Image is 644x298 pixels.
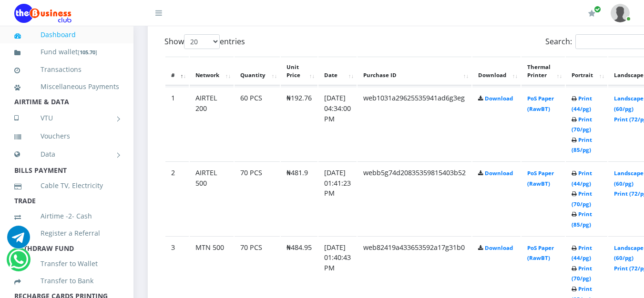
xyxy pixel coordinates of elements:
[485,95,513,102] a: Download
[14,253,119,275] a: Transfer to Wallet
[572,265,592,282] a: Print (70/pg)
[358,57,471,86] th: Purchase ID: activate to sort column ascending
[572,136,592,154] a: Print (85/pg)
[527,244,554,262] a: PoS Paper (RawBT)
[594,6,601,13] span: Renew/Upgrade Subscription
[235,161,280,235] td: 70 PCS
[14,106,119,130] a: VTU
[611,4,630,22] img: User
[281,57,317,86] th: Unit Price: activate to sort column ascending
[358,161,471,235] td: webb5g74d20835359815403b52
[165,87,189,160] td: 1
[78,49,97,56] small: [ ]
[281,87,317,160] td: ₦192.76
[190,57,234,86] th: Network: activate to sort column ascending
[164,34,245,49] label: Show entries
[235,87,280,160] td: 60 PCS
[184,34,220,49] select: Showentries
[14,175,119,197] a: Cable TV, Electricity
[358,87,471,160] td: web1031a29625535941ad6g3eg
[572,210,592,228] a: Print (85/pg)
[614,244,644,262] a: Landscape (60/pg)
[614,95,644,112] a: Landscape (60/pg)
[318,57,357,86] th: Date: activate to sort column ascending
[572,116,592,133] a: Print (70/pg)
[472,57,521,86] th: Download: activate to sort column ascending
[190,161,234,235] td: AIRTEL 500
[14,142,119,166] a: Data
[7,233,30,248] a: Chat for support
[14,4,72,23] img: Logo
[9,255,28,271] a: Chat for support
[318,87,357,160] td: [DATE] 04:34:00 PM
[572,169,592,187] a: Print (44/pg)
[572,95,592,112] a: Print (44/pg)
[190,87,234,160] td: AIRTEL 200
[80,49,95,56] b: 105.70
[588,10,595,17] i: Renew/Upgrade Subscription
[614,169,644,187] a: Landscape (60/pg)
[527,169,554,187] a: PoS Paper (RawBT)
[281,161,317,235] td: ₦481.9
[521,57,565,86] th: Thermal Printer: activate to sort column ascending
[14,205,119,227] a: Airtime -2- Cash
[235,57,280,86] th: Quantity: activate to sort column ascending
[14,222,119,244] a: Register a Referral
[572,190,592,208] a: Print (70/pg)
[14,270,119,292] a: Transfer to Bank
[165,57,189,86] th: #: activate to sort column descending
[485,244,513,251] a: Download
[527,95,554,112] a: PoS Paper (RawBT)
[566,57,607,86] th: Portrait: activate to sort column ascending
[572,244,592,262] a: Print (44/pg)
[14,24,119,46] a: Dashboard
[14,59,119,80] a: Transactions
[14,125,119,147] a: Vouchers
[318,161,357,235] td: [DATE] 01:41:23 PM
[14,76,119,98] a: Miscellaneous Payments
[165,161,189,235] td: 2
[14,41,119,63] a: Fund wallet[105.70]
[485,169,513,177] a: Download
